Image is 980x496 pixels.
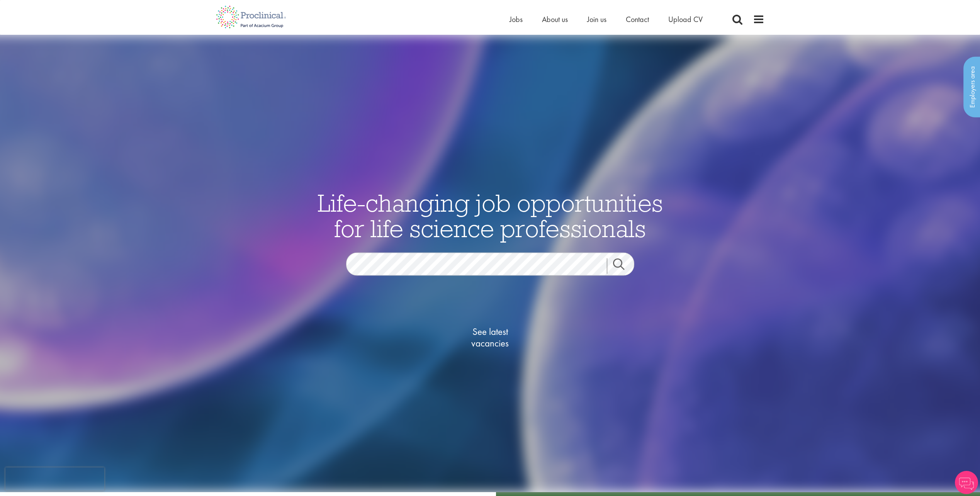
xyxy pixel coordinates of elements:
[668,14,703,24] a: Upload CV
[452,326,529,349] span: See latest vacancies
[626,14,649,24] a: Contact
[510,14,523,24] a: Jobs
[607,258,640,274] a: Job search submit button
[452,295,529,380] a: See latestvacancies
[318,187,663,244] span: Life-changing job opportunities for life science professionals
[587,14,606,24] a: Join us
[955,471,978,494] img: Chatbot
[5,467,104,491] iframe: reCAPTCHA
[542,14,568,24] a: About us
